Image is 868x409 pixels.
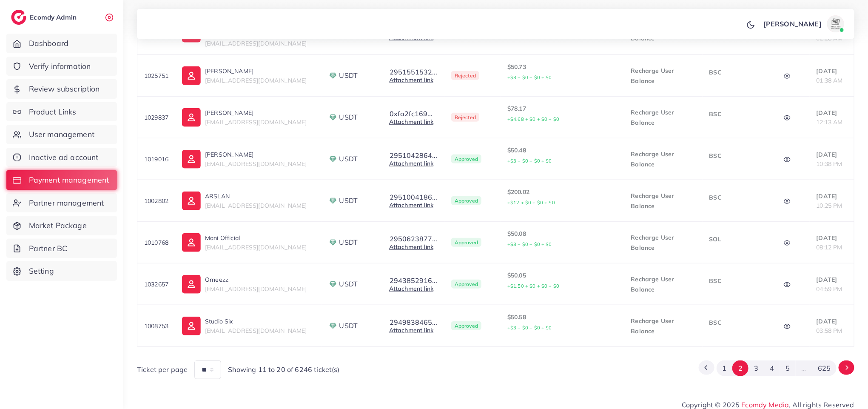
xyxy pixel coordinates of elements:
a: Market Package [6,216,117,235]
p: Recharge User Balance [631,66,696,86]
button: 2951042864... [389,152,438,159]
button: 2950623877... [389,235,438,243]
span: Dashboard [29,38,68,49]
span: Approved [451,238,481,247]
a: Attachment link [389,160,433,167]
small: +$12 + $0 + $0 + $0 [507,200,555,206]
a: Partner BC [6,239,117,258]
button: 2949838465... [389,318,438,326]
a: Attachment link [389,326,433,334]
span: USDT [339,71,358,80]
p: 1032657 [144,279,168,289]
span: 04:59 PM [817,285,842,293]
a: Verify information [6,57,117,76]
button: Go to previous page [699,360,714,375]
span: Rejected [451,71,479,80]
a: Attachment link [389,243,433,251]
span: Approved [451,280,481,289]
p: $78.17 [507,103,618,124]
img: ic-user-info.36bf1079.svg [182,317,201,335]
button: Go to page 625 [812,360,837,376]
p: Recharge User Balance [631,274,696,295]
p: [DATE] [817,108,847,118]
p: BSC [709,276,760,286]
p: [DATE] [817,191,847,201]
p: 1029837 [144,112,168,123]
img: ic-user-info.36bf1079.svg [182,150,201,169]
small: +$1.50 + $0 + $0 + $0 [507,283,559,289]
p: BSC [709,317,760,328]
p: [DATE] [817,66,847,76]
span: [EMAIL_ADDRESS][DOMAIN_NAME] [205,118,307,126]
img: ic-user-info.36bf1079.svg [182,66,201,85]
a: Attachment link [389,118,433,126]
span: USDT [339,112,358,122]
span: Product Links [29,106,77,117]
img: payment [329,238,337,247]
span: Market Package [29,220,87,231]
button: Go to next page [839,360,854,375]
p: 1010768 [144,237,168,248]
p: $200.02 [507,187,618,208]
span: Approved [451,196,481,206]
span: [EMAIL_ADDRESS][DOMAIN_NAME] [205,77,307,84]
button: Go to page 1 [717,360,732,376]
span: USDT [339,154,358,164]
p: Recharge User Balance [631,191,696,211]
p: Recharge User Balance [631,232,696,253]
button: Go to page 2 [732,360,748,376]
p: Studio Six [205,316,307,326]
button: Go to page 5 [780,360,796,376]
span: [EMAIL_ADDRESS][DOMAIN_NAME] [205,243,307,251]
a: Attachment link [389,201,433,209]
span: USDT [339,321,358,331]
img: ic-user-info.36bf1079.svg [182,275,201,294]
span: Payment management [29,174,109,186]
p: Recharge User Balance [631,316,696,336]
p: 1025751 [144,71,168,81]
span: [EMAIL_ADDRESS][DOMAIN_NAME] [205,327,307,335]
span: 12:13 AM [817,118,843,126]
span: 03:58 PM [817,327,842,335]
span: 01:38 AM [817,77,843,84]
p: Recharge User Balance [631,107,696,128]
p: [PERSON_NAME] [205,149,307,160]
p: $50.05 [507,270,618,291]
span: Approved [451,154,481,164]
img: payment [329,113,337,122]
a: Product Links [6,102,117,122]
span: [EMAIL_ADDRESS][DOMAIN_NAME] [205,160,307,168]
small: +$3 + $0 + $0 + $0 [507,241,552,247]
small: +$3 + $0 + $0 + $0 [507,74,552,80]
p: Mani Official [205,233,307,243]
img: ic-user-info.36bf1079.svg [182,108,201,127]
a: User management [6,125,117,144]
span: [EMAIL_ADDRESS][DOMAIN_NAME] [205,285,307,293]
p: [PERSON_NAME] [205,66,307,76]
span: 10:38 PM [817,160,842,168]
a: Attachment link [389,285,433,292]
p: Recharge User Balance [631,149,696,169]
span: Inactive ad account [29,152,99,163]
p: $50.48 [507,145,618,166]
p: $50.58 [507,312,618,333]
span: Approved [451,321,481,331]
p: 1008753 [144,321,168,331]
span: Review subscription [29,83,100,94]
span: Ticket per page [137,365,188,375]
span: Verify information [29,61,91,72]
button: Go to page 4 [764,360,780,376]
img: payment [329,72,337,80]
span: [EMAIL_ADDRESS][DOMAIN_NAME] [205,40,307,47]
p: [DATE] [817,149,847,160]
p: Orneezz [205,275,307,285]
a: Inactive ad account [6,148,117,167]
span: Partner management [29,197,104,209]
button: Go to page 3 [748,360,764,376]
p: BSC [709,109,760,119]
p: [DATE] [817,275,847,285]
a: logoEcomdy Admin [11,10,79,25]
small: +$3 + $0 + $0 + $0 [507,325,552,331]
span: 08:12 PM [817,243,842,251]
a: Ecomdy Media [742,400,789,409]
